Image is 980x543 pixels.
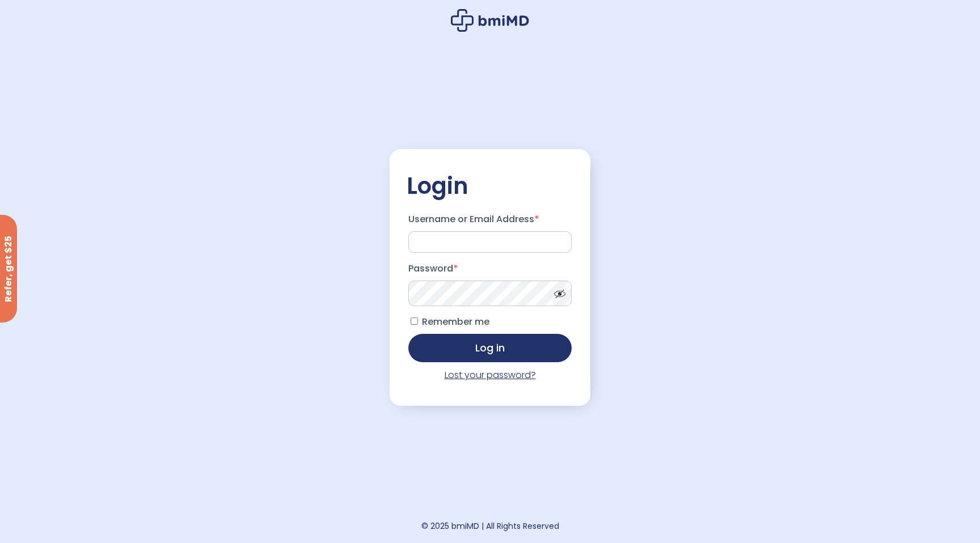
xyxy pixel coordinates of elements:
input: Remember me [411,317,418,325]
span: Remember me [422,315,489,328]
label: Password [408,260,572,278]
a: Lost your password? [445,368,536,381]
div: © 2025 bmiMD | All Rights Reserved [421,518,559,534]
label: Username or Email Address [408,210,572,228]
h2: Login [407,172,573,200]
button: Log in [408,334,572,362]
